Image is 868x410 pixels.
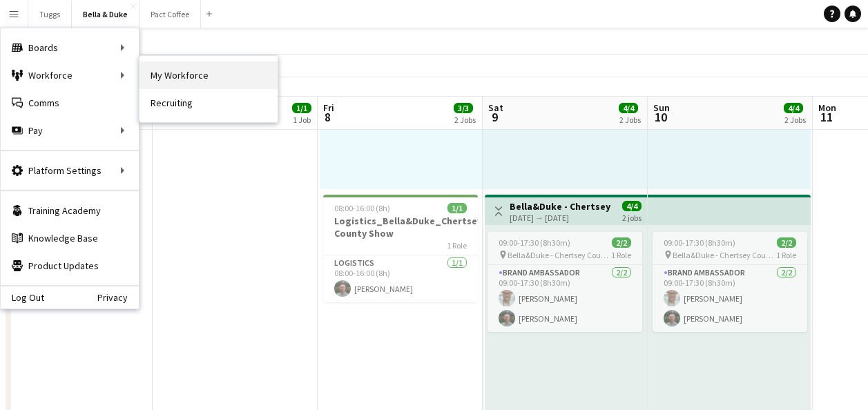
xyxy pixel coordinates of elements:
[653,101,670,114] span: Sun
[651,109,670,125] span: 10
[499,237,570,248] span: 09:00-17:30 (8h30m)
[784,115,806,125] div: 2 Jobs
[139,1,201,28] button: Pact Coffee
[323,215,478,240] h3: Logistics_Bella&Duke_Chertsey County Show
[816,109,836,125] span: 11
[673,250,776,260] span: Bella&Duke - Chertsey Country Show
[97,292,139,303] a: Privacy
[486,109,503,125] span: 9
[1,34,139,61] div: Boards
[1,61,139,89] div: Workforce
[28,1,72,28] button: Tuggs
[777,237,796,248] span: 2/2
[1,197,139,224] a: Training Academy
[619,103,638,113] span: 4/4
[488,101,503,114] span: Sat
[72,1,139,28] button: Bella & Duke
[1,157,139,184] div: Platform Settings
[1,292,44,303] a: Log Out
[622,211,642,223] div: 2 jobs
[488,265,642,332] app-card-role: Brand Ambassador2/209:00-17:30 (8h30m)[PERSON_NAME][PERSON_NAME]
[510,213,613,223] div: [DATE] → [DATE]
[323,255,478,302] app-card-role: Logistics1/108:00-16:00 (8h)[PERSON_NAME]
[508,250,611,260] span: Bella&Duke - Chertsey Country Show
[664,237,735,248] span: 09:00-17:30 (8h30m)
[454,115,476,125] div: 2 Jobs
[447,240,467,251] span: 1 Role
[619,115,641,125] div: 2 Jobs
[488,232,642,332] app-job-card: 09:00-17:30 (8h30m)2/2 Bella&Duke - Chertsey Country Show1 RoleBrand Ambassador2/209:00-17:30 (8h...
[292,103,311,113] span: 1/1
[454,103,473,113] span: 3/3
[622,201,642,211] span: 4/4
[1,252,139,280] a: Product Updates
[653,232,807,332] app-job-card: 09:00-17:30 (8h30m)2/2 Bella&Duke - Chertsey Country Show1 RoleBrand Ambassador2/209:00-17:30 (8h...
[611,250,631,260] span: 1 Role
[323,101,334,114] span: Fri
[321,109,334,125] span: 8
[1,89,139,117] a: Comms
[139,89,278,117] a: Recruiting
[323,195,478,302] app-job-card: 08:00-16:00 (8h)1/1Logistics_Bella&Duke_Chertsey County Show1 RoleLogistics1/108:00-16:00 (8h)[PE...
[612,237,631,248] span: 2/2
[447,203,467,213] span: 1/1
[334,203,390,213] span: 08:00-16:00 (8h)
[776,250,796,260] span: 1 Role
[139,61,278,89] a: My Workforce
[1,117,139,144] div: Pay
[818,101,836,114] span: Mon
[784,103,803,113] span: 4/4
[1,224,139,252] a: Knowledge Base
[653,265,807,332] app-card-role: Brand Ambassador2/209:00-17:30 (8h30m)[PERSON_NAME][PERSON_NAME]
[293,115,311,125] div: 1 Job
[510,200,613,213] h3: Bella&Duke - Chertsey Country Show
